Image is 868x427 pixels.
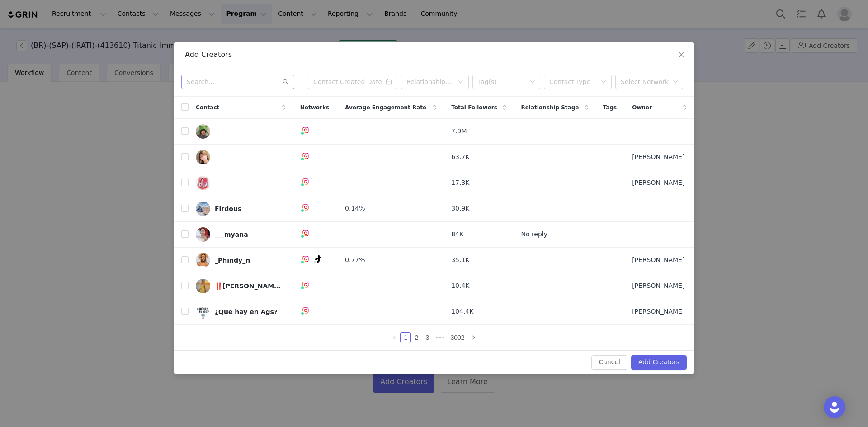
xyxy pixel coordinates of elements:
a: 1 [401,333,410,343]
button: Add Creators [631,355,687,370]
button: Cancel [591,355,627,370]
span: [PERSON_NAME] [632,152,684,162]
div: Select Network [621,77,670,86]
img: fe08500a-8e1c-4e3b-9fdb-b51665011261.jpg [196,176,210,190]
li: Next 3 Pages [433,332,447,343]
div: ___myana [215,231,248,238]
div: Relationship Stage [406,77,453,86]
img: instagram.svg [302,281,309,288]
span: Average Engagement Rate [345,103,426,112]
span: Tags [603,103,617,112]
input: Search... [181,75,294,89]
span: Relationship Stage [521,103,579,112]
span: 30.9K [451,204,469,213]
img: d051d243-e56f-42c5-91b1-77514c61f73a--s.jpg [196,150,210,164]
span: 63.7K [451,152,469,162]
img: 5f1a5b83-f166-4d73-b0c4-5d4df9ef02b7.jpg [196,305,210,319]
button: Close [669,42,694,68]
span: [PERSON_NAME] [632,178,684,188]
li: 3 [422,332,433,343]
a: 2 [411,333,421,343]
div: _Phindy_n [215,257,250,264]
span: 0.14% [345,204,365,213]
div: ¿Qué hay en Ags? [215,308,278,315]
img: instagram.svg [302,152,309,160]
img: instagram.svg [302,178,309,185]
img: instagram.svg [302,255,309,263]
span: Networks [300,103,329,112]
img: instagram.svg [302,127,309,134]
li: 1 [400,332,411,343]
img: 84cd624a-42ee-4a23-999a-a0831516c7ce.jpg [196,124,210,139]
div: Open Intercom Messenger [824,396,845,418]
li: 3002 [447,332,467,343]
span: No reply [521,230,547,239]
div: Add Creators [185,50,683,60]
div: ‼️[PERSON_NAME]’s Must Dos‼️ [215,282,283,290]
a: _Phindy_n [196,253,286,267]
i: icon: close [678,51,685,58]
span: Contact [196,103,219,112]
span: [PERSON_NAME] [632,255,684,265]
img: instagram.svg [302,307,309,314]
span: 84K [451,230,463,239]
a: 3 [422,333,432,343]
span: [PERSON_NAME] [632,307,684,316]
a: 3002 [448,333,467,343]
div: Contact Type [549,77,596,86]
i: icon: left [392,335,397,340]
span: 17.3K [451,178,469,188]
i: icon: right [471,335,476,340]
li: Next Page [468,332,479,343]
div: Tag(s) [478,77,527,86]
li: 2 [411,332,422,343]
span: 35.1K [451,255,469,265]
i: icon: down [673,79,678,85]
span: 0.77% [345,255,365,265]
a: ‼️[PERSON_NAME]’s Must Dos‼️ [196,279,286,293]
img: 8762b915-42bb-475c-86a8-c975fedc2647.jpg [196,227,210,242]
li: Previous Page [389,332,400,343]
span: ••• [433,332,447,343]
a: ___myana [196,227,286,242]
span: 10.4K [451,281,469,291]
img: instagram.svg [302,204,309,211]
div: Firdous [215,205,241,212]
a: Firdous [196,202,286,216]
i: icon: search [283,79,289,85]
span: 7.9M [451,127,467,136]
a: ¿Qué hay en Ags? [196,305,286,319]
input: Contact Created Date [308,75,397,89]
span: [PERSON_NAME] [632,281,684,291]
img: 66e2ef80-9d39-46fc-8e23-9f4752e67aab.jpg [196,279,210,293]
span: Owner [632,103,652,112]
i: icon: down [458,79,463,85]
i: icon: down [601,79,606,85]
i: icon: down [530,79,535,85]
i: icon: calendar [386,79,392,85]
img: fd0017f7-4eda-45ac-9ee0-4cc78ccd8ee0.jpg [196,253,210,267]
span: Total Followers [451,103,497,112]
img: instagram.svg [302,230,309,237]
span: 104.4K [451,307,473,316]
img: dae2c81a-bf3b-4a4b-b45f-32708e878c10.jpg [196,202,210,216]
